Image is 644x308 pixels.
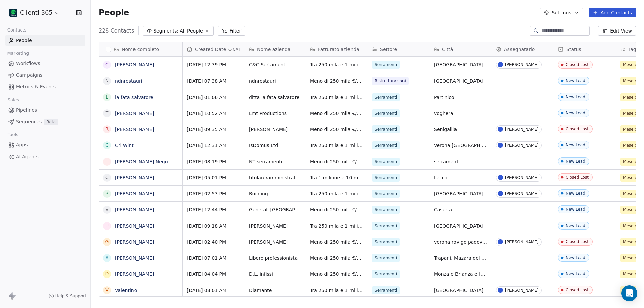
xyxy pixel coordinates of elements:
div: C [105,61,109,68]
span: Serramenti [372,174,400,182]
a: [PERSON_NAME] [115,127,154,132]
span: [DATE] 10:52 AM [187,110,240,117]
span: Serramenti [372,141,400,149]
span: Serramenti [372,190,400,198]
div: New Lead [566,78,585,83]
span: Diamante [249,287,302,294]
button: Edit View [598,26,636,36]
span: ditta la fata salvatore [249,94,302,101]
div: Closed Lost [566,175,589,180]
a: [PERSON_NAME] [115,62,154,67]
span: Nome completo [122,46,159,53]
span: Libero professionista [249,255,302,261]
span: Status [566,46,581,53]
span: [DATE] 05:01 PM [187,174,240,181]
div: R [105,126,109,133]
span: Tags [628,46,639,53]
div: grid [99,57,183,297]
span: Meno di 250 mila €/anno [310,206,364,213]
a: Campaigns [5,70,85,81]
a: [PERSON_NAME] [115,207,154,212]
div: C [105,142,109,149]
span: AI Agents [16,153,39,160]
span: Marketing [4,48,32,58]
a: Valentino [115,288,137,293]
div: Closed Lost [566,62,589,67]
span: Fatturato azienda [318,46,359,53]
a: [PERSON_NAME] [115,223,154,229]
a: Cri Wint [115,143,134,148]
span: Serramenti [372,286,400,294]
div: New Lead [566,207,585,212]
span: D.L. infissi [249,271,302,278]
span: IsDomus Ltd [249,142,302,149]
div: Created DateCAT [183,42,245,56]
a: Help & Support [49,293,86,299]
span: Nome azienda [257,46,291,53]
span: Created Date [195,46,226,53]
span: serramenti [434,158,488,165]
a: ndnrestauri [115,78,142,84]
div: n [105,77,109,84]
a: [PERSON_NAME] Negro [115,159,170,164]
div: T [106,158,109,165]
a: People [5,35,85,46]
span: Meno di 250 mila €/anno [310,78,364,84]
span: Serramenti [372,254,400,262]
span: Città [442,46,453,53]
a: la fata salvatore [115,95,153,100]
button: Add Contacts [589,8,636,17]
span: Tra 250 mila e 1 milione €/anno [310,287,364,294]
span: [DATE] 02:40 PM [187,239,240,245]
span: Generali [GEOGRAPHIC_DATA] [249,206,302,213]
a: [PERSON_NAME] [115,111,154,116]
span: Meno di 250 mila €/anno [310,110,364,117]
a: [PERSON_NAME] [115,191,154,196]
div: R [105,190,109,197]
span: Apps [16,141,28,148]
span: [DATE] 07:38 AM [187,78,240,84]
span: Tra 250 mila e 1 milione €/anno [310,94,364,101]
span: Partinico [434,94,488,101]
span: [DATE] 02:53 PM [187,190,240,197]
span: Tra 250 mila e 1 milione €/anno [310,190,364,197]
div: Closed Lost [566,288,589,292]
span: Beta [44,119,58,125]
span: Segments: [153,27,178,35]
span: [GEOGRAPHIC_DATA] [434,61,488,68]
button: Filter [218,26,246,36]
span: Caserta [434,206,488,213]
span: [PERSON_NAME] [249,126,302,133]
div: New Lead [566,223,585,228]
div: Settore [368,42,430,56]
span: Tra 250 mila e 1 milione €/anno [310,61,364,68]
span: Assegnatario [504,46,535,53]
span: [PERSON_NAME] [249,223,302,229]
span: [DATE] 09:18 AM [187,223,240,229]
span: Serramenti [372,125,400,133]
div: [PERSON_NAME] [505,191,539,196]
span: ndnrestauri [249,78,302,84]
span: Lmt Productions [249,110,302,117]
span: [DATE] 12:44 PM [187,206,240,213]
span: Serramenti [372,158,400,166]
span: [GEOGRAPHIC_DATA] [434,287,488,294]
span: Settore [380,46,397,53]
span: [GEOGRAPHIC_DATA] [434,223,488,229]
a: AI Agents [5,151,85,162]
span: Help & Support [55,293,86,299]
div: [PERSON_NAME] [505,62,539,67]
div: [PERSON_NAME] [505,143,539,148]
a: [PERSON_NAME] [115,271,154,277]
span: Serramenti [372,61,400,69]
a: Pipelines [5,105,85,116]
span: Serramenti [372,222,400,230]
div: New Lead [566,255,585,260]
div: Closed Lost [566,239,589,244]
div: New Lead [566,159,585,164]
span: Sequences [16,118,42,125]
span: [PERSON_NAME] [249,239,302,245]
a: Workflows [5,58,85,69]
span: Serramenti [372,206,400,214]
span: Lecco [434,174,488,181]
